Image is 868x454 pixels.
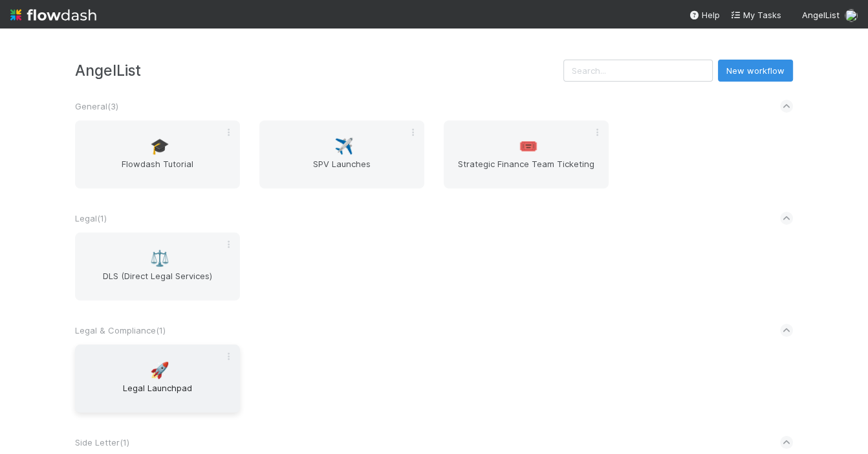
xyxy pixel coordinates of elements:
[802,10,840,20] span: AngelList
[75,325,166,335] span: Legal & Compliance ( 1 )
[75,233,240,301] a: ⚖️DLS (Direct Legal Services)
[730,10,781,20] span: My Tasks
[75,62,563,79] h3: AngelList
[75,213,107,223] span: Legal ( 1 )
[449,157,603,183] span: Strategic Finance Team Ticketing
[334,138,354,155] span: ✈️
[689,8,720,21] div: Help
[265,157,419,183] span: SPV Launches
[80,269,235,295] span: DLS (Direct Legal Services)
[75,101,118,111] span: General ( 3 )
[150,138,169,155] span: 🎓
[80,157,235,183] span: Flowdash Tutorial
[75,120,240,188] a: 🎓Flowdash Tutorial
[718,60,793,82] button: New workflow
[444,120,609,188] a: 🎟️Strategic Finance Team Ticketing
[150,362,169,379] span: 🚀
[519,138,538,155] span: 🎟️
[75,345,240,413] a: 🚀Legal Launchpad
[563,60,713,82] input: Search...
[80,381,235,407] span: Legal Launchpad
[259,120,424,188] a: ✈️SPV Launches
[845,9,858,22] img: avatar_b5be9b1b-4537-4870-b8e7-50cc2287641b.png
[75,437,129,448] span: Side Letter ( 1 )
[730,8,781,21] a: My Tasks
[10,4,96,26] img: logo-inverted-e16ddd16eac7371096b0.svg
[150,250,169,267] span: ⚖️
